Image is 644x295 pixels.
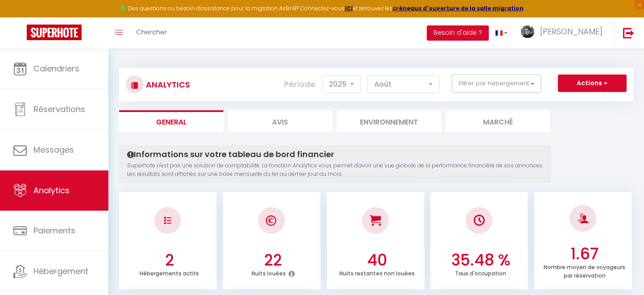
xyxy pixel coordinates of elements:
h3: 1.67 [539,245,630,263]
span: Hébergement [33,266,88,277]
button: Actions [558,75,627,92]
p: Taux d'occupation [455,268,506,277]
h3: Analytics [144,75,190,95]
li: Avis [228,110,332,132]
label: Période [284,75,315,94]
img: logout [623,27,634,38]
a: créneaux d'ouverture de la salle migration [392,4,524,12]
li: Environnement [337,110,441,132]
img: NO IMAGE [164,217,171,224]
img: Super Booking [27,25,82,40]
h3: 2 [124,251,215,270]
span: [PERSON_NAME] [540,26,603,37]
li: Marché [446,110,550,132]
button: Besoin d'aide ? [427,25,489,41]
span: Chercher [136,27,167,37]
span: Analytics [33,185,70,196]
p: Nuits restantes non louées [339,268,415,277]
span: Calendriers [33,63,79,74]
span: Réservations [33,104,85,115]
li: General [119,110,223,132]
img: ... [521,25,534,38]
a: ... [PERSON_NAME] [514,17,614,49]
h3: 35.48 % [435,251,526,270]
a: ICI [345,4,353,12]
h3: 40 [332,251,422,270]
p: Nuits louées [252,268,286,277]
p: Nombre moyen de voyageurs par réservation [544,262,625,279]
h4: Informations sur votre tableau de bord financier [127,150,543,159]
span: Messages [33,144,74,155]
span: Paiements [33,225,75,236]
a: Chercher [129,17,173,49]
button: Filtrer par hébergement [452,75,541,92]
h3: 22 [228,251,318,270]
p: Hébergements actifs [140,268,199,277]
p: Superhote n'est pas une solution de comptabilité. La fonction Analytics vous permet d'avoir une v... [127,162,543,179]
